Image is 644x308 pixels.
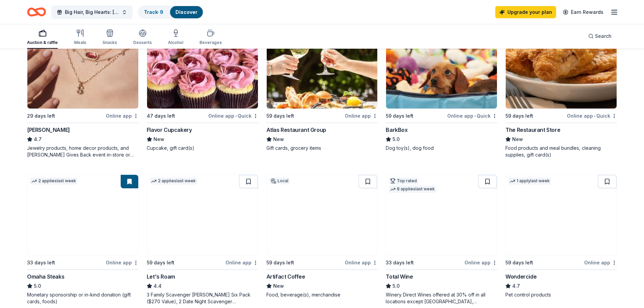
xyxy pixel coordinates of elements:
[386,174,497,305] a: Image for Total WineTop rated8 applieslast week33 days leftOnline appTotal Wine5.0Winery Direct W...
[266,259,294,267] div: 59 days left
[505,112,533,120] div: 59 days left
[594,113,595,119] span: •
[27,26,58,49] button: Auction & raffle
[147,273,175,281] div: Let's Roam
[386,291,497,305] div: Winery Direct Wines offered at 30% off in all locations except [GEOGRAPHIC_DATA], [GEOGRAPHIC_DAT...
[138,5,204,19] button: Track· 9Discover
[266,273,305,281] div: Artifact Coffee
[144,9,163,15] a: Track· 9
[559,6,607,18] a: Earn Rewards
[27,40,58,45] div: Auction & raffle
[27,174,139,305] a: Image for Omaha Steaks 2 applieslast week33 days leftOnline appOmaha Steaks5.0Monetary sponsorshi...
[74,40,86,45] div: Meals
[464,258,497,267] div: Online app
[27,291,139,305] div: Monetary sponsorship or in-kind donation (gift cards, foods)
[386,28,497,109] img: Image for BarkBox
[505,145,617,158] div: Food products and meal bundles, cleaning supplies, gift card(s)
[106,112,139,120] div: Online app
[508,177,551,185] div: 1 apply last week
[27,175,138,255] img: Image for Omaha Steaks
[34,282,41,290] span: 5.0
[147,28,258,151] a: Image for Flavor CupcakeryLocal47 days leftOnline app•QuickFlavor CupcakeryNewCupcake, gift card(s)
[133,26,152,49] button: Desserts
[65,8,119,16] span: Big Hair, Big Hearts: [PERSON_NAME]'s Birthday Fundraiser
[506,175,617,255] img: Image for Wondercide
[225,258,258,267] div: Online app
[273,282,284,290] span: New
[386,126,407,134] div: BarkBox
[27,126,70,134] div: [PERSON_NAME]
[30,177,77,185] div: 2 applies last week
[506,28,617,109] img: Image for The Restaurant Store
[27,4,46,20] a: Home
[106,258,139,267] div: Online app
[583,29,617,43] button: Search
[147,126,192,134] div: Flavor Cupcakery
[386,28,497,151] a: Image for BarkBoxTop rated7 applieslast week59 days leftOnline app•QuickBarkBox5.0Dog toy(s), dog...
[175,9,197,15] a: Discover
[512,282,520,290] span: 4.7
[505,126,560,134] div: The Restaurant Store
[266,28,378,151] a: Image for Atlas Restaurant Group59 days leftOnline appAtlas Restaurant GroupNewGift cards, grocer...
[27,28,138,109] img: Image for Kendra Scott
[147,28,258,109] img: Image for Flavor Cupcakery
[51,5,133,19] button: Big Hair, Big Hearts: [PERSON_NAME]'s Birthday Fundraiser
[495,6,556,18] a: Upgrade your plan
[386,259,414,267] div: 33 days left
[505,273,536,281] div: Wondercide
[267,175,378,255] img: Image for Artifact Coffee
[150,177,197,185] div: 2 applies last week
[102,26,117,49] button: Snacks
[147,112,175,120] div: 47 days left
[133,40,152,45] div: Desserts
[584,258,617,267] div: Online app
[153,135,164,143] span: New
[27,145,139,158] div: Jewelry products, home decor products, and [PERSON_NAME] Gives Back event in-store or online (or ...
[34,135,42,143] span: 4.7
[386,145,497,151] div: Dog toy(s), dog food
[345,258,378,267] div: Online app
[266,174,378,298] a: Image for Artifact CoffeeLocal59 days leftOnline appArtifact CoffeeNewFood, beverage(s), merchandise
[27,259,55,267] div: 33 days left
[266,126,326,134] div: Atlas Restaurant Group
[273,135,284,143] span: New
[147,175,258,255] img: Image for Let's Roam
[147,259,174,267] div: 59 days left
[386,175,497,255] img: Image for Total Wine
[147,145,258,151] div: Cupcake, gift card(s)
[266,112,294,120] div: 59 days left
[389,177,418,184] div: Top rated
[447,112,497,120] div: Online app Quick
[153,282,162,290] span: 4.4
[102,40,117,45] div: Snacks
[345,112,378,120] div: Online app
[208,112,258,120] div: Online app Quick
[505,174,617,298] a: Image for Wondercide1 applylast week59 days leftOnline appWondercide4.7Pet control products
[595,32,612,40] span: Search
[27,112,55,120] div: 29 days left
[392,135,400,143] span: 5.0
[168,40,183,45] div: Alcohol
[266,291,378,298] div: Food, beverage(s), merchandise
[505,28,617,158] a: Image for The Restaurant Store1 applylast weekLocal59 days leftOnline app•QuickThe Restaurant Sto...
[512,135,523,143] span: New
[147,291,258,305] div: 3 Family Scavenger [PERSON_NAME] Six Pack ($270 Value), 2 Date Night Scavenger [PERSON_NAME] Two ...
[392,282,400,290] span: 5.0
[505,259,533,267] div: 59 days left
[267,28,378,109] img: Image for Atlas Restaurant Group
[27,273,64,281] div: Omaha Steaks
[474,113,476,119] span: •
[269,177,290,184] div: Local
[567,112,617,120] div: Online app Quick
[386,273,413,281] div: Total Wine
[168,26,183,49] button: Alcohol
[505,291,617,298] div: Pet control products
[199,40,222,45] div: Beverages
[147,174,258,305] a: Image for Let's Roam2 applieslast week59 days leftOnline appLet's Roam4.43 Family Scavenger [PERS...
[266,145,378,151] div: Gift cards, grocery items
[27,28,139,158] a: Image for Kendra ScottTop rated12 applieslast week29 days leftOnline app[PERSON_NAME]4.7Jewelry p...
[199,26,222,49] button: Beverages
[74,26,86,49] button: Meals
[386,112,413,120] div: 59 days left
[235,113,237,119] span: •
